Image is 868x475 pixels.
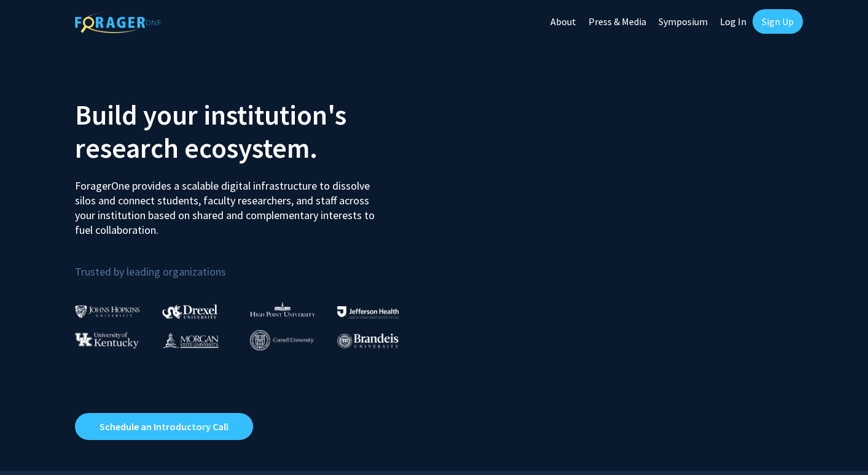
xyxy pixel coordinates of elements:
[162,304,217,319] img: Drexel University
[337,306,399,318] img: Thomas Jefferson University
[250,302,315,317] img: High Point University
[162,332,219,348] img: Morgan State University
[337,333,399,349] img: Brandeis University
[250,330,314,350] img: Cornell University
[75,247,425,281] p: Trusted by leading organizations
[75,305,140,318] img: Johns Hopkins University
[75,413,253,440] a: Opens in a new tab
[75,12,161,33] img: ForagerOne Logo
[753,9,803,34] a: Sign Up
[75,332,139,349] img: University of Kentucky
[75,98,425,164] h2: Build your institution's research ecosystem.
[75,169,383,237] p: ForagerOne provides a scalable digital infrastructure to dissolve silos and connect students, fac...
